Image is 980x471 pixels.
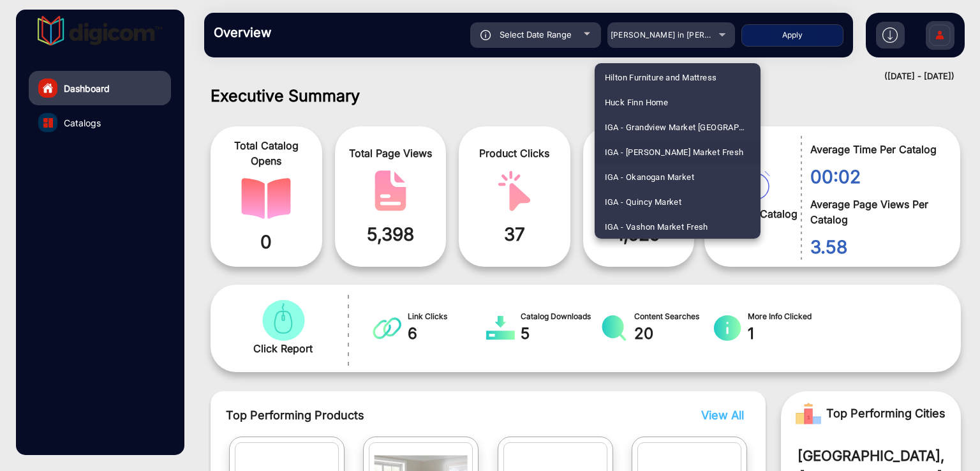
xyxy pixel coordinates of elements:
[605,165,695,190] span: IGA - Okanogan Market
[605,214,708,239] span: IGA - Vashon Market Fresh
[605,65,717,90] span: Hilton Furniture and Mattress
[605,115,750,140] span: IGA - Grandview Market [GEOGRAPHIC_DATA][PERSON_NAME]
[605,140,744,165] span: IGA - [PERSON_NAME] Market Fresh
[605,90,669,115] span: Huck Finn Home
[605,190,682,214] span: IGA - Quincy Market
